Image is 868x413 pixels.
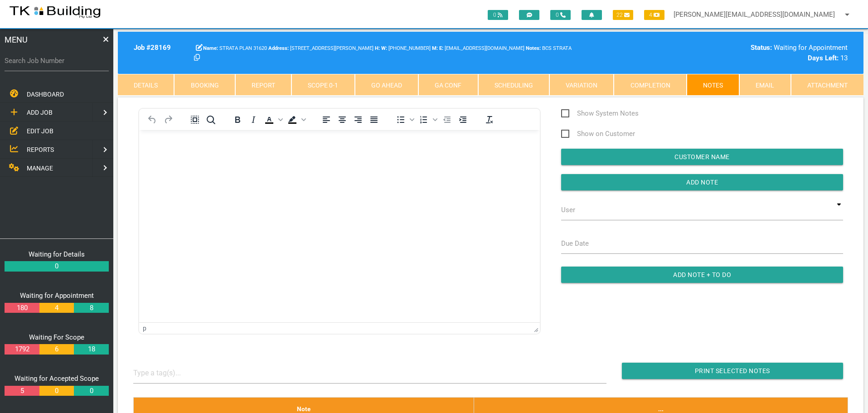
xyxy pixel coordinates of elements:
[203,45,218,51] b: Name:
[143,325,146,332] div: p
[174,74,235,96] a: Booking
[235,74,291,96] a: Report
[534,324,538,332] div: Press the Up and Down arrow keys to resize the editor.
[751,44,772,52] b: Status:
[118,74,174,96] a: Details
[375,45,381,51] span: Home Phone
[613,10,633,20] span: 22
[27,127,53,135] span: EDIT JOB
[27,109,53,117] span: ADD JOB
[5,344,39,355] a: 1792
[550,10,571,20] span: 0
[526,45,541,51] b: Notes:
[160,113,176,126] button: Redo
[74,344,108,355] a: 18
[381,45,387,51] b: W:
[133,363,201,383] input: Type a tag(s)...
[739,74,790,96] a: Email
[439,45,524,51] span: [EMAIL_ADDRESS][DOMAIN_NAME]
[27,146,54,153] span: REPORTS
[687,74,739,96] a: Notes
[203,113,218,126] button: Find and replace
[393,113,416,126] div: Bullet list
[27,165,53,172] span: MANAGE
[194,54,200,62] a: Click here copy customer information.
[488,10,508,20] span: 0
[145,113,160,126] button: Undo
[561,267,843,283] input: Add Note + To Do
[335,113,350,126] button: Align center
[5,56,109,66] label: Search Job Number
[5,261,109,272] a: 0
[561,238,589,249] label: Due Date
[139,130,540,322] iframe: Rich Text Area
[39,386,74,396] a: 0
[268,45,289,51] b: Address:
[366,113,382,126] button: Justify
[262,113,284,126] div: Text color Black
[381,45,431,51] span: BCS STRATA
[29,250,85,258] a: Waiting for Details
[561,128,635,140] span: Show on Customer
[644,10,664,20] span: 4
[319,113,334,126] button: Align left
[478,74,549,96] a: Scheduling
[808,54,839,62] b: Days Left:
[416,113,439,126] div: Numbered list
[9,5,101,19] img: s3file
[29,333,84,341] a: Waiting For Scope
[134,44,171,52] b: Job # 28169
[418,74,478,96] a: GA Conf
[561,174,843,190] input: Add Note
[549,74,614,96] a: Variation
[291,74,354,96] a: Scope 0-1
[455,113,470,126] button: Increase indent
[5,386,39,396] a: 5
[677,43,848,63] div: Waiting for Appointment 13
[526,45,572,51] span: BCS STRATA
[15,374,99,383] a: Waiting for Accepted Scope
[791,74,863,96] a: Attachment
[622,363,843,379] input: Print Selected Notes
[439,113,455,126] button: Decrease indent
[203,45,267,51] span: STRATA PLAN 31620
[482,113,497,126] button: Clear formatting
[187,113,203,126] button: Select all
[5,34,28,46] span: MENU
[268,45,373,51] span: [STREET_ADDRESS][PERSON_NAME]
[20,292,94,300] a: Waiting for Appointment
[355,74,418,96] a: Go Ahead
[39,344,74,355] a: 6
[5,303,39,313] a: 180
[285,113,307,126] div: Background color Black
[561,149,843,165] input: Customer Name
[39,303,74,313] a: 4
[614,74,686,96] a: Completion
[375,45,380,51] b: H:
[27,91,64,98] span: DASHBOARD
[561,108,639,119] span: Show System Notes
[74,303,108,313] a: 8
[230,113,245,126] button: Bold
[432,45,438,51] b: M:
[439,45,443,51] b: E:
[246,113,261,126] button: Italic
[74,386,108,396] a: 0
[350,113,366,126] button: Align right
